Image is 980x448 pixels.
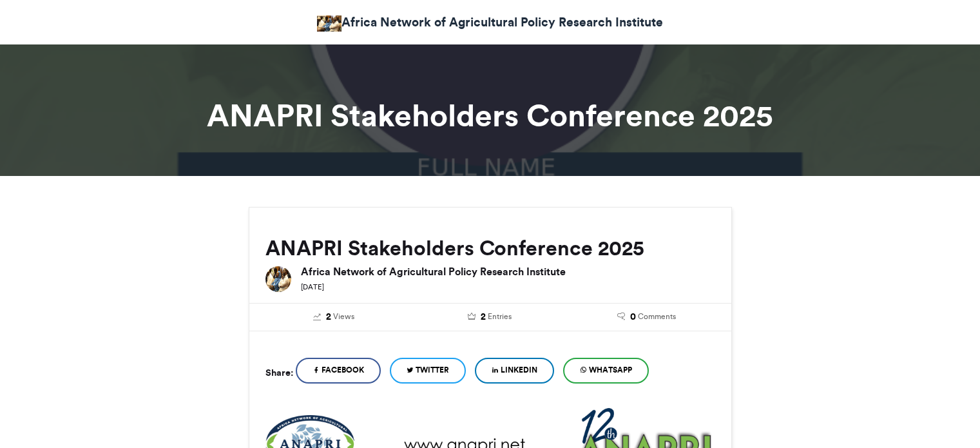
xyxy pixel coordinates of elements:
[416,364,449,376] span: Twitter
[501,364,537,376] span: LinkedIn
[296,358,381,384] a: Facebook
[133,100,848,131] h1: ANAPRI Stakeholders Conference 2025
[317,13,663,32] a: Africa Network of Agricultural Policy Research Institute
[563,358,649,384] a: WhatsApp
[589,364,632,376] span: WhatsApp
[265,364,293,381] h5: Share:
[301,282,324,291] small: [DATE]
[322,364,364,376] span: Facebook
[421,310,559,324] a: 2 Entries
[317,15,341,32] img: Africa Network of Agricultural Policy Research Institute
[578,310,715,324] a: 0 Comments
[333,311,354,322] span: Views
[326,310,331,324] span: 2
[301,266,715,277] h6: Africa Network of Agricultural Policy Research Institute
[390,358,466,384] a: Twitter
[475,358,554,384] a: LinkedIn
[638,311,676,322] span: Comments
[265,237,715,260] h2: ANAPRI Stakeholders Conference 2025
[481,310,486,324] span: 2
[265,310,403,324] a: 2 Views
[265,266,291,292] img: Africa Network of Agricultural Policy Research Institute
[630,310,636,324] span: 0
[488,311,512,322] span: Entries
